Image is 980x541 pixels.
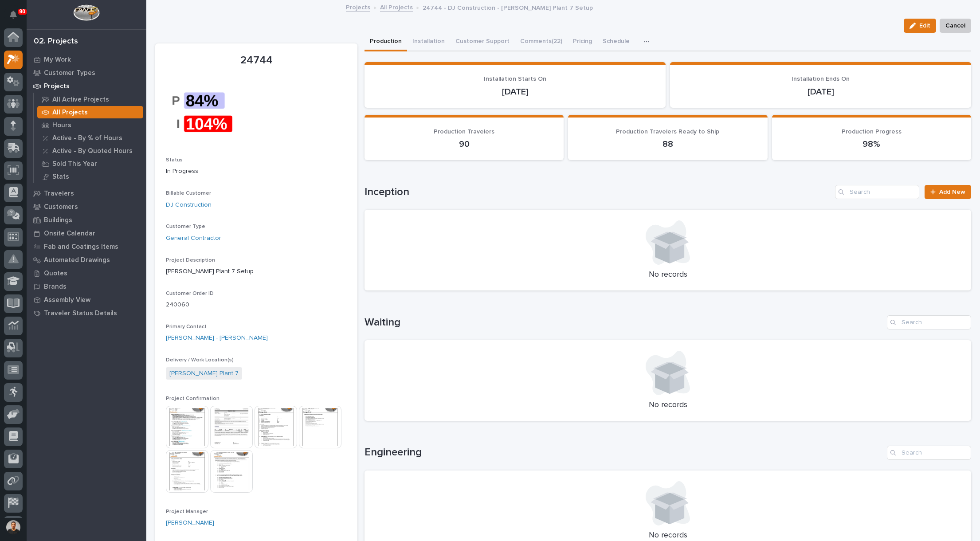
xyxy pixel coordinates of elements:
[887,446,971,460] input: Search
[44,296,90,304] p: Assembly View
[34,106,146,118] a: All Projects
[375,86,655,97] p: [DATE]
[166,258,215,263] span: Project Description
[27,240,146,253] a: Fab and Coatings Items
[27,293,146,306] a: Assembly View
[27,53,146,66] a: My Work
[52,122,71,129] p: Hours
[365,33,407,51] button: Production
[375,531,960,541] p: No records
[44,190,74,198] p: Travelers
[904,19,936,33] button: Edit
[166,157,183,163] span: Status
[681,86,960,97] p: [DATE]
[346,2,370,12] a: Projects
[52,134,122,142] p: Active - By % of Hours
[166,396,220,401] span: Project Confirmation
[166,291,214,296] span: Customer Order ID
[27,306,146,320] a: Traveler Status Details
[842,129,902,135] span: Production Progress
[434,129,494,135] span: Production Travelers
[597,33,635,51] button: Schedule
[44,270,67,278] p: Quotes
[52,173,69,181] p: Stats
[27,253,146,267] a: Automated Drawings
[27,280,146,293] a: Brands
[52,147,133,155] p: Active - By Quoted Hours
[166,357,234,363] span: Delivery / Work Location(s)
[44,256,110,264] p: Automated Drawings
[34,170,146,183] a: Stats
[166,234,221,243] a: General Contractor
[27,267,146,280] a: Quotes
[940,19,971,33] button: Cancel
[166,224,205,229] span: Customer Type
[166,267,347,276] p: [PERSON_NAME] Plant 7 Setup
[423,2,593,12] p: 24744 - DJ Construction - [PERSON_NAME] Plant 7 Setup
[44,216,72,224] p: Buildings
[616,129,719,135] span: Production Travelers Ready to Ship
[365,186,831,199] h1: Inception
[568,33,597,51] button: Pricing
[34,93,146,106] a: All Active Projects
[4,5,23,24] button: Notifications
[27,227,146,240] a: Onsite Calendar
[34,157,146,170] a: Sold This Year
[407,33,450,51] button: Installation
[169,369,239,378] a: [PERSON_NAME] Plant 7
[166,200,212,210] a: DJ Construction
[515,33,568,51] button: Comments (22)
[52,96,109,104] p: All Active Projects
[887,315,971,329] input: Search
[27,213,146,227] a: Buildings
[835,185,919,199] input: Search
[34,132,146,144] a: Active - By % of Hours
[44,82,70,90] p: Projects
[450,33,515,51] button: Customer Support
[919,22,930,30] span: Edit
[44,230,95,238] p: Onsite Calendar
[44,283,67,291] p: Brands
[44,69,95,77] p: Customer Types
[579,139,757,149] p: 88
[375,139,553,149] p: 90
[27,200,146,213] a: Customers
[34,145,146,157] a: Active - By Quoted Hours
[166,518,214,528] a: [PERSON_NAME]
[945,20,965,31] span: Cancel
[925,185,971,199] a: Add New
[27,79,146,93] a: Projects
[783,139,960,149] p: 98%
[44,243,118,251] p: Fab and Coatings Items
[166,324,207,329] span: Primary Contact
[365,316,883,329] h1: Waiting
[484,76,546,82] span: Installation Starts On
[939,189,965,195] span: Add New
[34,37,78,47] div: 02. Projects
[52,109,88,117] p: All Projects
[375,400,960,410] p: No records
[166,82,232,143] img: 1nAcgob6o7iWmQXxdHEOAtMXTw-TqXup_CD4oTA2xyM
[11,11,23,25] div: Notifications90
[27,66,146,79] a: Customer Types
[44,56,71,64] p: My Work
[34,119,146,131] a: Hours
[44,203,78,211] p: Customers
[52,160,97,168] p: Sold This Year
[4,518,23,537] button: users-avatar
[166,54,347,67] p: 24744
[20,8,25,15] p: 90
[166,509,208,514] span: Project Manager
[375,270,960,280] p: No records
[27,187,146,200] a: Travelers
[73,4,99,21] img: Workspace Logo
[792,76,850,82] span: Installation Ends On
[44,310,117,318] p: Traveler Status Details
[380,2,413,12] a: All Projects
[166,191,211,196] span: Billable Customer
[166,300,347,310] p: 240060
[166,333,268,343] a: [PERSON_NAME] - [PERSON_NAME]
